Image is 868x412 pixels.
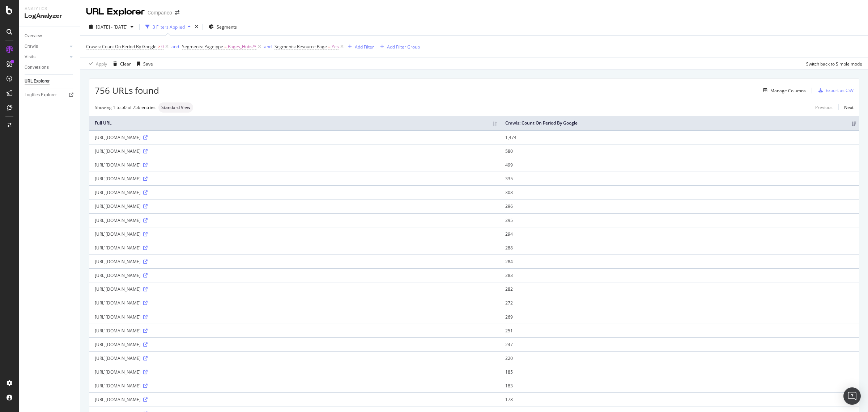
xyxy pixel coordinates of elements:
[328,43,331,50] span: =
[95,84,159,97] span: 756 URLs found
[25,43,38,50] div: Crawls
[96,61,107,67] div: Apply
[500,199,859,213] td: 296
[193,23,200,30] div: times
[142,21,193,33] button: 3 Filters Applied
[500,310,859,324] td: 269
[25,91,75,99] a: Logfiles Explorer
[500,268,859,282] td: 283
[838,102,854,113] a: Next
[95,300,494,306] div: [URL][DOMAIN_NAME]
[803,58,862,70] button: Switch back to Simple mode
[806,61,862,67] div: Switch back to Simple mode
[175,10,179,15] div: arrow-right-arrow-left
[25,91,57,99] div: Logfiles Explorer
[500,213,859,227] td: 295
[161,105,190,110] span: Standard View
[171,43,179,50] button: and
[86,58,107,70] button: Apply
[760,86,806,95] button: Manage Columns
[843,387,861,405] div: Open Intercom Messenger
[96,24,128,30] span: [DATE] - [DATE]
[25,77,75,85] a: URL Explorer
[500,365,859,379] td: 185
[95,369,494,375] div: [URL][DOMAIN_NAME]
[148,9,172,16] div: Companeo
[500,351,859,365] td: 220
[500,185,859,199] td: 308
[500,241,859,255] td: 288
[95,217,494,223] div: [URL][DOMAIN_NAME]
[153,24,185,30] div: 3 Filters Applied
[171,43,179,50] div: and
[95,203,494,209] div: [URL][DOMAIN_NAME]
[95,162,494,168] div: [URL][DOMAIN_NAME]
[500,337,859,351] td: 247
[377,42,420,51] button: Add Filter Group
[500,392,859,406] td: 178
[95,341,494,348] div: [URL][DOMAIN_NAME]
[500,379,859,392] td: 183
[224,43,227,50] span: =
[95,396,494,403] div: [URL][DOMAIN_NAME]
[95,231,494,237] div: [URL][DOMAIN_NAME]
[25,64,49,71] div: Conversions
[500,227,859,241] td: 294
[25,12,74,20] div: LogAnalyzer
[345,42,374,51] button: Add Filter
[770,88,806,94] div: Manage Columns
[95,383,494,389] div: [URL][DOMAIN_NAME]
[95,314,494,320] div: [URL][DOMAIN_NAME]
[217,24,237,30] span: Segments
[228,42,256,52] span: Pages_Hubs/*
[500,144,859,158] td: 580
[95,134,494,140] div: [URL][DOMAIN_NAME]
[95,189,494,196] div: [URL][DOMAIN_NAME]
[264,43,272,50] button: and
[86,43,157,50] span: Crawls: Count On Period By Google
[500,296,859,310] td: 272
[25,32,75,40] a: Overview
[110,58,131,70] button: Clear
[25,32,42,40] div: Overview
[158,102,193,113] div: neutral label
[500,130,859,144] td: 1,474
[500,282,859,296] td: 282
[89,116,500,130] th: Full URL: activate to sort column ascending
[95,104,156,110] div: Showing 1 to 50 of 756 entries
[500,255,859,268] td: 284
[86,6,145,18] div: URL Explorer
[25,53,35,61] div: Visits
[161,42,164,52] span: 0
[500,324,859,337] td: 251
[275,43,327,50] span: Segments: Resource Page
[95,328,494,334] div: [URL][DOMAIN_NAME]
[95,258,494,265] div: [URL][DOMAIN_NAME]
[95,355,494,361] div: [URL][DOMAIN_NAME]
[355,44,374,50] div: Add Filter
[500,172,859,185] td: 335
[95,286,494,292] div: [URL][DOMAIN_NAME]
[25,53,68,61] a: Visits
[25,77,50,85] div: URL Explorer
[25,6,74,12] div: Analytics
[95,272,494,278] div: [URL][DOMAIN_NAME]
[86,21,136,33] button: [DATE] - [DATE]
[95,176,494,182] div: [URL][DOMAIN_NAME]
[95,245,494,251] div: [URL][DOMAIN_NAME]
[25,43,68,50] a: Crawls
[120,61,131,67] div: Clear
[134,58,153,70] button: Save
[25,64,75,71] a: Conversions
[332,42,339,52] span: Yes
[182,43,223,50] span: Segments: Pagetype
[95,148,494,154] div: [URL][DOMAIN_NAME]
[826,87,854,93] div: Export as CSV
[500,158,859,172] td: 499
[158,43,160,50] span: >
[264,43,272,50] div: and
[816,85,854,96] button: Export as CSV
[500,116,859,130] th: Crawls: Count On Period By Google: activate to sort column ascending
[206,21,240,33] button: Segments
[143,61,153,67] div: Save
